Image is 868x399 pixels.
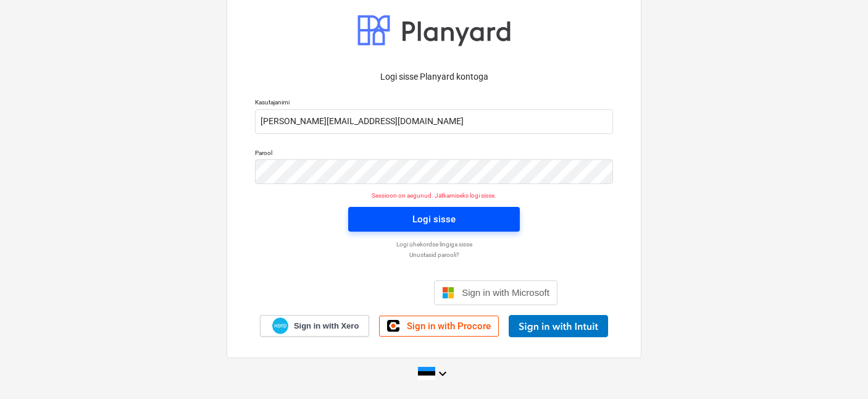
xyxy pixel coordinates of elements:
span: Sign in with Xero [294,321,359,332]
img: Xero logo [272,317,288,334]
img: Microsoft logo [442,287,454,299]
a: Sign in with Procore [379,316,499,337]
span: Sign in with Microsoft [462,287,549,298]
p: Logi sisse Planyard kontoga [255,70,613,83]
iframe: Chat Widget [806,340,868,399]
a: Sign in with Xero [260,315,370,337]
p: Kasutajanimi [255,98,613,109]
i: keyboard_arrow_down [435,366,450,381]
button: Logi sisse [348,207,520,232]
p: Sessioon on aegunud. Jätkamiseks logi sisse. [248,191,620,199]
p: Parool [255,149,613,159]
input: Kasutajanimi [255,109,613,134]
a: Logi ühekordse lingiga sisse [249,240,619,248]
iframe: Sign in with Google Button [304,279,430,306]
div: Logi sisse [412,211,456,227]
a: Unustasid parooli? [249,251,619,259]
span: Sign in with Procore [407,321,491,332]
